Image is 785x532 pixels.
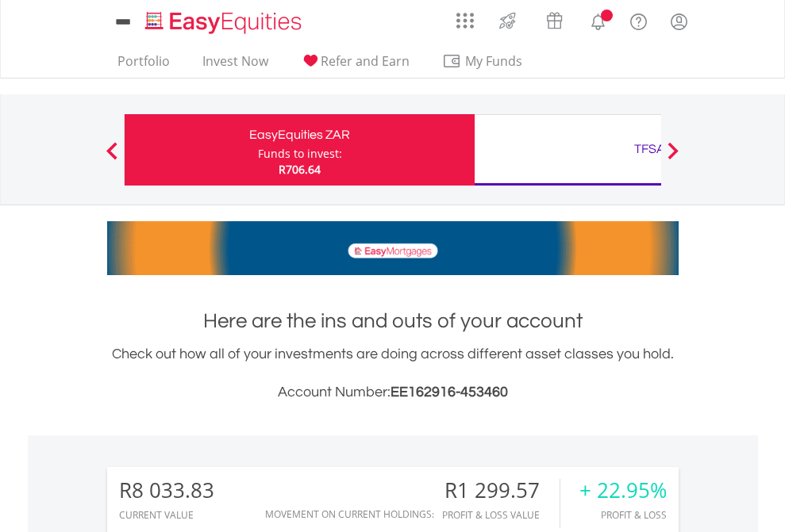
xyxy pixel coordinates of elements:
[442,510,560,520] div: Profit & Loss Value
[541,8,568,33] img: vouchers-v2.svg
[618,4,659,36] a: FAQ's and Support
[119,479,214,502] div: R8 033.83
[107,307,679,335] h1: Here are the ins and outs of your account
[321,52,410,70] span: Refer and Earn
[107,221,679,275] img: EasyMortage Promotion Banner
[494,8,521,33] img: thrive-v2.svg
[391,385,508,400] span: EE162916-453460
[258,146,342,162] div: Funds to invest:
[659,4,699,39] a: My Profile
[265,509,434,519] div: Movement on Current Holdings:
[139,4,308,36] a: Home page
[446,4,484,29] a: AppsGrid
[142,10,308,36] img: EasyEquities_Logo.png
[107,381,679,404] h3: Account Number:
[442,479,560,502] div: R1 299.57
[196,53,275,78] a: Invest Now
[531,4,578,33] a: Vouchers
[119,510,214,520] div: CURRENT VALUE
[111,53,176,78] a: Portfolio
[579,510,667,520] div: Profit & Loss
[96,150,128,166] button: Previous
[134,124,465,146] div: EasyEquities ZAR
[579,479,667,502] div: + 22.95%
[442,51,546,71] span: My Funds
[578,4,618,36] a: Notifications
[279,162,321,177] span: R706.64
[657,150,689,166] button: Next
[456,12,474,29] img: grid-menu-icon.svg
[294,53,416,78] a: Refer and Earn
[107,343,679,404] div: Check out how all of your investments are doing across different asset classes you hold.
